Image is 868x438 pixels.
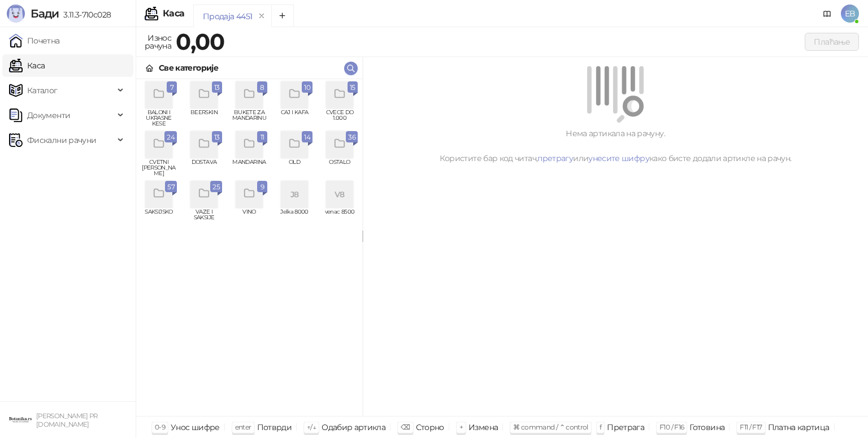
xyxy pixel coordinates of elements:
span: ⌫ [401,423,410,431]
a: Каса [9,54,45,77]
div: V8 [326,181,353,208]
span: DOSTAVA [186,159,222,176]
div: Потврди [257,420,292,435]
span: f [600,423,601,431]
span: 13 [214,81,220,94]
div: Унос шифре [171,420,220,435]
span: F10 / F16 [659,423,684,431]
a: Документација [818,5,836,23]
a: претрагу [537,153,573,163]
span: Каталог [27,79,58,102]
div: J8 [281,181,308,208]
div: Продаја 4451 [203,10,252,23]
img: Logo [7,5,25,23]
div: Претрага [607,420,644,435]
span: VAZE I SAKSIJE [186,209,222,226]
div: Каса [163,9,184,18]
div: Сторно [416,420,444,435]
span: 57 [167,181,175,193]
a: Почетна [9,29,60,52]
span: 24 [167,131,175,144]
div: grid [136,79,362,416]
span: BUKETE ZA MANDARINU [231,110,267,127]
span: Jelka 8000 [276,209,313,226]
span: OLD [276,159,313,176]
span: 36 [348,131,355,144]
span: BALONI I UKRASNE KESE [141,110,177,127]
span: MANDARINA [231,159,267,176]
span: 7 [169,81,175,94]
span: EB [841,5,859,23]
span: Документи [27,104,70,127]
strong: 0,00 [176,28,224,55]
div: Готовина [689,420,724,435]
span: enter [235,423,251,431]
span: ↑/↓ [307,423,316,431]
span: Фискални рачуни [27,129,96,151]
button: remove [254,11,269,21]
span: F11 / F17 [740,423,762,431]
span: CVECE DO 1.000 [322,110,358,127]
span: 10 [304,81,310,94]
span: Бади [31,7,59,20]
span: VINO [231,209,267,226]
span: SAKSIJSKO [141,209,177,226]
span: OSTALO [322,159,358,176]
span: + [459,423,463,431]
div: Измена [468,420,498,435]
div: Платна картица [768,420,830,435]
div: Нема артикала на рачуну. Користите бар код читач, или како бисте додали артикле на рачун. [376,127,854,164]
span: 8 [259,81,265,94]
span: 3.11.3-710c028 [59,10,111,20]
span: 13 [214,131,220,144]
span: 25 [212,181,220,193]
small: [PERSON_NAME] PR [DOMAIN_NAME] [36,412,98,428]
span: ⌘ command / ⌃ control [513,423,588,431]
span: 14 [304,131,310,144]
div: Све категорије [159,62,218,74]
a: унесите шифру [588,153,649,163]
div: Одабир артикла [322,420,385,435]
span: BEERSKIN [186,110,222,127]
span: 9 [259,181,265,193]
span: 0-9 [155,423,165,431]
span: 15 [350,81,355,94]
button: Плаћање [805,33,859,51]
span: venac 8500 [322,209,358,226]
div: Износ рачуна [142,31,173,53]
button: Add tab [271,5,294,27]
span: 11 [259,131,265,144]
img: 64x64-companyLogo-0e2e8aaa-0bd2-431b-8613-6e3c65811325.png [9,409,32,431]
span: CAJ I KAFA [276,110,313,127]
span: CVETNI [PERSON_NAME] [141,159,177,176]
